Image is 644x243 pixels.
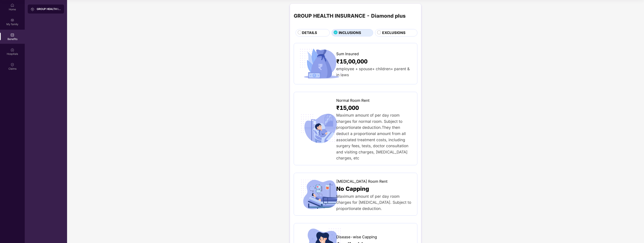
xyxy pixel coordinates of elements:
[298,112,345,145] img: icon
[336,57,368,66] span: ₹15,00,000
[31,7,34,11] img: svg+xml;base64,PHN2ZyB3aWR0aD0iMjAiIGhlaWdodD0iMjAiIHZpZXdCb3g9IjAgMCAyMCAyMCIgZmlsbD0ibm9uZSIgeG...
[10,33,14,37] img: svg+xml;base64,PHN2ZyBpZD0iQmVuZWZpdHMiIHhtbG5zPSJodHRwOi8vd3d3LnczLm9yZy8yMDAwL3N2ZyIgd2lkdGg9Ij...
[37,7,61,11] div: GROUP HEALTH INSURANCE - Diamond plus
[10,3,14,7] img: svg+xml;base64,PHN2ZyBpZD0iSG9tZSIgeG1sbnM9Imh0dHA6Ly93d3cudzMub3JnLzIwMDAvc3ZnIiB3aWR0aD0iMjAiIG...
[302,30,317,36] span: DETAILS
[10,18,14,22] img: svg+xml;base64,PHN2ZyB3aWR0aD0iMjAiIGhlaWdodD0iMjAiIHZpZXdCb3g9IjAgMCAyMCAyMCIgZmlsbD0ibm9uZSIgeG...
[336,179,388,184] span: [MEDICAL_DATA] Room Rent
[298,178,345,211] img: icon
[10,63,14,66] img: svg+xml;base64,PHN2ZyBpZD0iQ2xhaW0iIHhtbG5zPSJodHRwOi8vd3d3LnczLm9yZy8yMDAwL3N2ZyIgd2lkdGg9IjIwIi...
[336,113,408,160] span: Maximum amount of per day room charges for normal room. Subject to proportionate deduction.They t...
[336,184,369,193] span: No Capping
[10,48,14,52] img: svg+xml;base64,PHN2ZyBpZD0iSG9zcGl0YWxzIiB4bWxucz0iaHR0cDovL3d3dy53My5vcmcvMjAwMC9zdmciIHdpZHRoPS...
[336,66,410,77] span: employee + spouse+ children+ parent & in laws
[382,30,406,36] span: EXCLUSIONS
[336,194,411,211] span: Maximum amount of per day room charges for [MEDICAL_DATA]. Subject to proportionate deduction.
[336,234,377,240] span: Disease-wise Capping
[336,51,359,57] span: Sum Insured
[336,103,359,112] span: ₹15,000
[336,98,370,103] span: Normal Room Rent
[339,30,361,36] span: INCLUSIONS
[294,12,406,20] div: GROUP HEALTH INSURANCE - Diamond plus
[298,47,345,80] img: icon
